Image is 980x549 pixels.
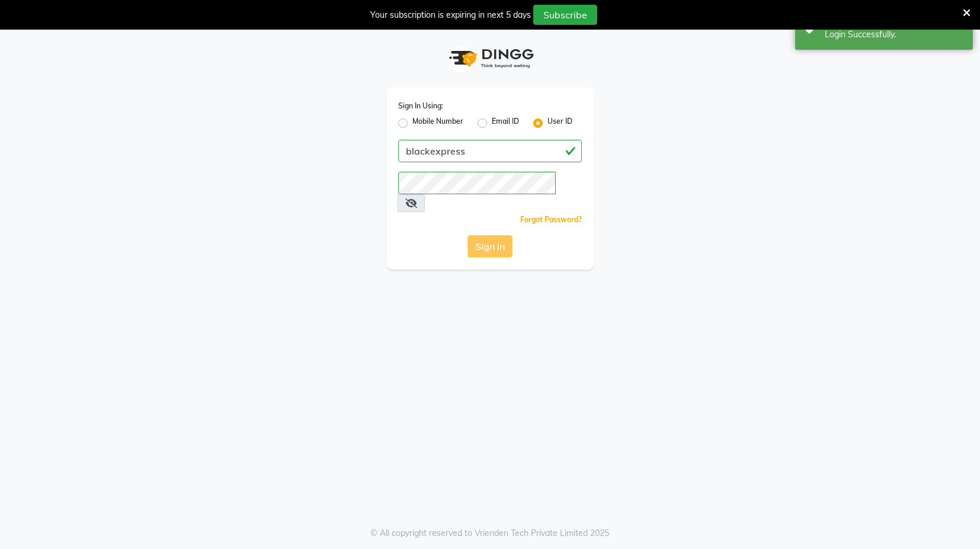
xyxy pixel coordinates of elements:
[547,116,572,130] label: User ID
[398,140,582,162] input: Username
[492,116,519,130] label: Email ID
[370,9,531,21] div: Your subscription is expiring in next 5 days
[533,5,597,25] button: Subscribe
[398,172,556,194] input: Username
[398,101,443,111] label: Sign In Using:
[825,28,964,41] div: Login Successfully.
[443,41,537,76] img: logo1.svg
[520,215,582,224] a: Forgot Password?
[412,116,463,130] label: Mobile Number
